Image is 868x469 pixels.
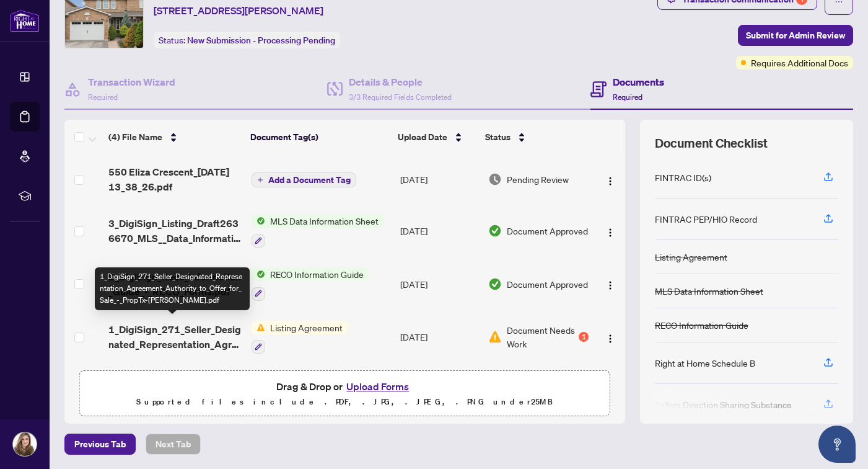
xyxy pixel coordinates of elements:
span: Upload Date [398,130,447,144]
span: Required [88,92,118,102]
span: Requires Additional Docs [751,56,848,69]
div: Right at Home Schedule B [655,356,755,370]
button: Submit for Admin Review [738,25,853,46]
button: Logo [600,221,620,241]
button: Status IconMLS Data Information Sheet [252,214,384,248]
span: Drag & Drop or [276,378,413,395]
button: Logo [600,169,620,189]
button: Status IconRECO Information Guide [252,267,369,301]
td: [DATE] [395,311,484,364]
span: 3_DigiSign_Listing_Draft2636670_MLS__Data_Information_Form.pdf [108,216,242,246]
img: Logo [605,176,615,186]
img: Logo [605,228,615,238]
th: Status [480,120,590,154]
span: Required [613,92,642,102]
span: Pending Review [507,172,569,186]
h4: Transaction Wizard [88,74,175,89]
div: Listing Agreement [655,250,727,264]
button: Status IconListing Agreement [252,321,348,354]
th: Upload Date [393,120,480,154]
span: 550 Eliza Crescent_[DATE] 13_38_26.pdf [108,164,242,194]
button: Next Tab [146,434,201,455]
img: Status Icon [252,321,265,334]
span: (4) File Name [108,130,162,144]
span: Add a Document Tag [268,176,351,184]
div: MLS Data Information Sheet [655,284,763,298]
span: Document Needs Work [507,323,576,351]
img: logo [10,9,40,32]
button: Logo [600,327,620,347]
span: 3/3 Required Fields Completed [349,92,452,102]
img: Status Icon [252,267,265,281]
p: Supported files include .PDF, .JPG, .JPEG, .PNG under 25 MB [87,395,602,409]
img: Profile Icon [13,432,37,456]
span: MLS Data Information Sheet [265,214,384,228]
span: Listing Agreement [265,321,348,334]
h4: Documents [613,74,664,89]
span: Submit for Admin Review [746,25,845,45]
span: Document Approved [507,224,588,238]
div: FINTRAC PEP/HIO Record [655,212,757,226]
span: RECO Information Guide [265,267,369,281]
th: Document Tag(s) [245,120,393,154]
span: Document Approved [507,277,588,291]
td: [DATE] [395,257,484,311]
img: Document Status [488,330,502,344]
img: Document Status [488,224,502,238]
th: (4) File Name [103,120,245,154]
span: Previous Tab [74,434,126,454]
h4: Details & People [349,74,452,89]
span: New Submission - Processing Pending [187,35,335,46]
button: Upload Forms [343,378,413,395]
td: [DATE] [395,154,484,204]
span: [STREET_ADDRESS][PERSON_NAME] [154,3,323,18]
img: Logo [605,280,615,290]
div: 1_DigiSign_271_Seller_Designated_Representation_Agreement_Authority_to_Offer_for_Sale_-_PropTx-[P... [95,267,250,310]
div: 1 [579,332,589,342]
img: Document Status [488,172,502,186]
img: Logo [605,334,615,344]
div: FINTRAC ID(s) [655,171,711,184]
span: Status [485,130,511,144]
img: Status Icon [252,214,265,228]
div: RECO Information Guide [655,318,748,332]
button: Add a Document Tag [252,172,356,188]
span: plus [257,177,263,183]
td: [DATE] [395,204,484,257]
div: Status: [154,32,340,48]
img: Document Status [488,277,502,291]
span: Drag & Drop orUpload FormsSupported files include .PDF, .JPG, .JPEG, .PNG under25MB [80,371,610,417]
button: Previous Tab [64,434,136,455]
span: 1_DigiSign_271_Seller_Designated_Representation_Agreement_Authority_to_Offer_for_Sale_-_PropTx-[P... [108,322,242,352]
span: Document Checklist [655,135,768,152]
button: Open asap [818,426,856,463]
button: Add a Document Tag [252,172,356,187]
button: Logo [600,274,620,294]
